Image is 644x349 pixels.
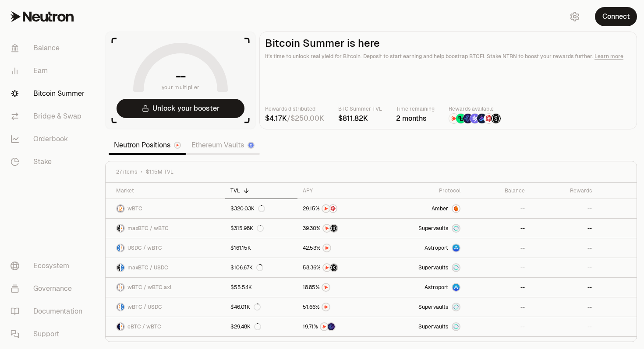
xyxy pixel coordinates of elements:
[328,323,335,330] img: EtherFi Points
[323,264,330,271] img: NTRN
[303,187,376,194] div: APY
[265,52,631,61] p: It's time to unlock real yield for Bitcoin. Deposit to start earning and help boostrap BTCFi. Sta...
[595,7,637,26] button: Connect
[382,238,466,258] a: Astroport
[418,264,448,271] span: Supervaults
[127,323,161,330] span: eBTC / wBTC
[121,225,124,232] img: wBTC Logo
[127,304,162,311] span: wBTC / USDC
[121,304,124,311] img: USDC Logo
[121,323,124,330] img: wBTC Logo
[4,59,95,82] a: Earn
[470,114,480,123] img: Solv Points
[4,277,95,300] a: Governance
[230,205,265,212] div: $320.03K
[303,244,376,252] button: NTRN
[297,278,382,297] a: NTRN
[297,258,382,277] a: NTRNStructured Points
[230,284,252,291] div: $55.54K
[466,297,530,317] a: --
[4,37,95,59] a: Balance
[425,244,448,251] span: Astroport
[106,238,225,258] a: USDC LogowBTC LogoUSDC / wBTC
[106,258,225,277] a: maxBTC LogoUSDC LogomaxBTC / USDC
[456,114,466,123] img: Lombard Lux
[477,114,487,123] img: Bedrock Diamonds
[530,238,597,258] a: --
[297,199,382,218] a: NTRNMars Fragments
[127,205,142,212] span: wBTC
[146,168,173,175] span: $1.15M TVL
[303,204,376,213] button: NTRNMars Fragments
[117,99,244,118] button: Unlock your booster
[230,225,264,232] div: $315.98K
[225,199,297,218] a: $320.03K
[321,323,328,330] img: NTRN
[4,150,95,173] a: Stake
[382,258,466,277] a: SupervaultsSupervaults
[449,105,501,113] p: Rewards available
[121,244,124,251] img: wBTC Logo
[106,199,225,218] a: wBTC LogowBTC
[225,297,297,317] a: $46.01K
[530,278,597,297] a: --
[127,244,162,251] span: USDC / wBTC
[323,225,330,232] img: NTRN
[106,278,225,297] a: wBTC LogowBTC.axl LogowBTC / wBTC.axl
[382,278,466,297] a: Astroport
[4,300,95,323] a: Documentation
[418,304,448,311] span: Supervaults
[530,297,597,317] a: --
[297,219,382,238] a: NTRNStructured Points
[303,322,376,331] button: NTRNEtherFi Points
[330,264,337,271] img: Structured Points
[303,303,376,311] button: NTRN
[4,128,95,150] a: Orderbook
[225,219,297,238] a: $315.98K
[4,105,95,128] a: Bridge & Swap
[127,225,169,232] span: maxBTC / wBTC
[225,317,297,336] a: $29.48K
[230,264,263,271] div: $106.67K
[530,219,597,238] a: --
[265,37,631,49] h2: Bitcoin Summer is here
[484,114,494,123] img: Mars Fragments
[175,143,180,148] img: Neutron Logo
[322,284,329,291] img: NTRN
[594,53,623,60] a: Learn more
[323,244,330,251] img: NTRN
[297,317,382,336] a: NTRNEtherFi Points
[109,136,186,154] a: Neutron Positions
[463,114,473,123] img: EtherFi Points
[248,143,254,148] img: Ethereum Logo
[106,317,225,336] a: eBTC LogowBTC LogoeBTC / wBTC
[117,225,120,232] img: maxBTC Logo
[117,304,120,311] img: wBTC Logo
[418,323,448,330] span: Supervaults
[466,238,530,258] a: --
[121,284,124,291] img: wBTC.axl Logo
[466,258,530,277] a: --
[265,113,324,124] div: /
[382,219,466,238] a: SupervaultsSupervaults
[162,83,200,92] span: your multiplier
[466,199,530,218] a: --
[396,113,435,124] div: 2 months
[382,199,466,218] a: AmberAmber
[530,199,597,218] a: --
[106,219,225,238] a: maxBTC LogowBTC LogomaxBTC / wBTC
[127,264,168,271] span: maxBTC / USDC
[330,225,337,232] img: Structured Points
[453,323,460,330] img: Supervaults
[116,187,220,194] div: Market
[491,114,501,123] img: Structured Points
[338,105,382,113] p: BTC Summer TVL
[387,187,460,194] div: Protocol
[535,187,592,194] div: Rewards
[303,283,376,292] button: NTRN
[230,244,251,251] div: $161.15K
[303,224,376,233] button: NTRNStructured Points
[106,297,225,317] a: wBTC LogoUSDC LogowBTC / USDC
[4,82,95,105] a: Bitcoin Summer
[466,219,530,238] a: --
